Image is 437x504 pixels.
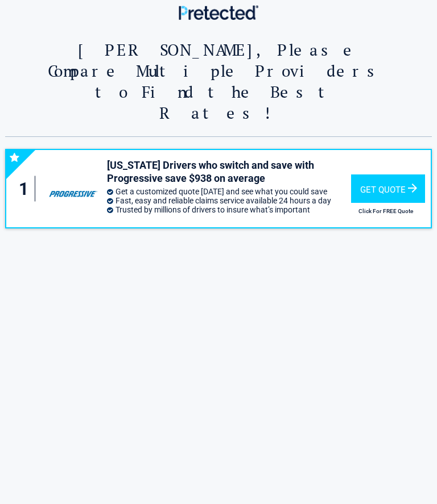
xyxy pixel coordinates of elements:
[45,175,101,202] img: progressive's logo
[107,196,351,205] li: Fast, easy and reliable claims service available 24 hours a day
[179,5,258,19] img: Main Logo
[107,205,351,214] li: Trusted by millions of drivers to insure what’s important
[107,159,351,185] h3: [US_STATE] Drivers who switch and save with Progressive save $938 on average
[351,208,421,214] h2: Click For FREE Quote
[18,176,35,202] div: 1
[107,187,351,196] li: Get a customized quote [DATE] and see what you could save
[351,174,425,203] div: Get Quote
[41,39,397,123] h2: [PERSON_NAME], Please Compare Multiple Providers to Find the Best Rates!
